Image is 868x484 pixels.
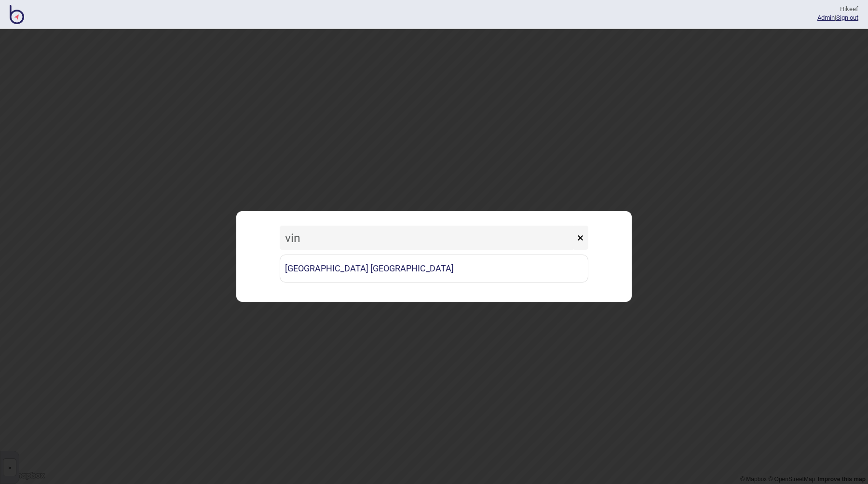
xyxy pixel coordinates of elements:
[836,14,858,21] button: Sign out
[280,226,575,250] input: Search locations by tag + name
[10,5,24,24] img: BindiMaps CMS
[280,255,588,282] a: [GEOGRAPHIC_DATA] [GEOGRAPHIC_DATA]
[817,5,858,13] div: Hi keef
[817,14,835,21] a: Admin
[817,14,836,21] span: |
[572,226,588,250] button: ×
